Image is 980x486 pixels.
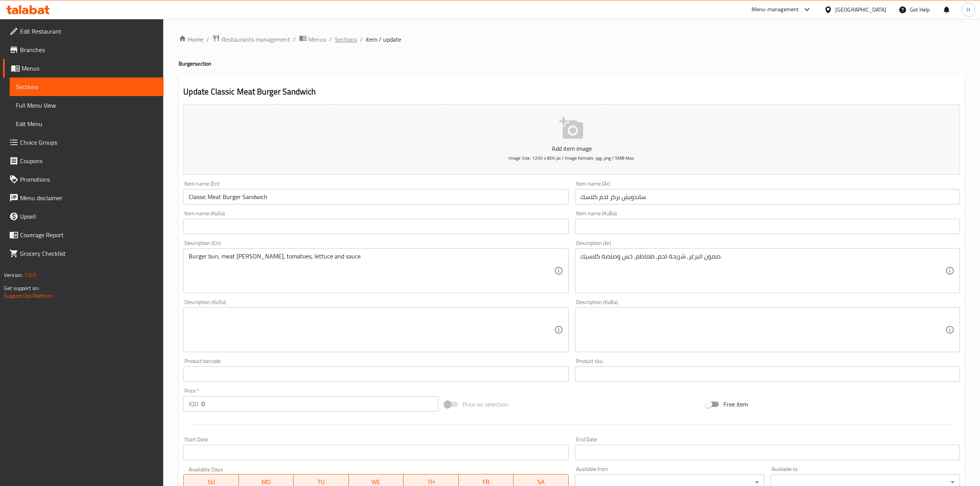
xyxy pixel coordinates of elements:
[20,212,157,221] span: Upsell
[195,144,948,153] p: Add item image
[20,175,157,184] span: Promotions
[20,230,157,240] span: Coverage Report
[22,64,157,73] span: Menus
[10,115,164,133] a: Edit Menu
[4,283,39,293] span: Get support on:
[580,253,945,289] textarea: صمون البرغر, شريحة لحم, طماطم, خس وصلصة كلاسيك.
[463,400,508,409] span: Price on selection
[360,35,363,44] li: /
[212,34,290,44] a: Restaurants management
[183,86,960,98] h2: Update Classic Meat Burger Sandwich
[20,27,157,36] span: Edit Restaurant
[24,270,36,280] span: 1.0.0
[189,399,198,408] p: IQD
[3,22,164,40] a: Edit Restaurant
[183,219,568,234] input: Enter name KuSo
[16,82,157,91] span: Sections
[723,400,748,409] span: Free item
[189,253,554,289] textarea: Burger bun, meat [PERSON_NAME], tomatoes, lettuce and sauce
[835,5,886,14] div: [GEOGRAPHIC_DATA]
[3,133,164,152] a: Choice Groups
[3,189,164,207] a: Menu disclaimer
[183,366,568,382] input: Please enter product barcode
[3,207,164,226] a: Upsell
[10,96,164,115] a: Full Menu View
[299,34,326,44] a: Menus
[3,152,164,170] a: Coupons
[183,104,960,175] button: Add item imageImage Size: 1200 x 800 px / Image formats: jpg, png / 5MB Max.
[4,270,23,280] span: Version:
[20,156,157,165] span: Coupons
[4,291,53,301] a: Support.OpsPlatform
[366,35,401,44] span: item / update
[183,189,568,204] input: Enter name En
[20,45,157,54] span: Branches
[179,60,965,67] h4: Burger section
[335,35,357,44] a: Sections
[575,219,960,234] input: Enter name KuBa
[3,226,164,244] a: Coverage Report
[3,59,164,78] a: Menus
[179,35,203,44] a: Home
[329,35,332,44] li: /
[3,40,164,59] a: Branches
[179,34,965,44] nav: breadcrumb
[966,5,970,14] span: H
[20,138,157,147] span: Choice Groups
[10,78,164,96] a: Sections
[20,193,157,202] span: Menu disclaimer
[575,366,960,382] input: Please enter product sku
[16,101,157,110] span: Full Menu View
[293,35,296,44] li: /
[221,35,290,44] span: Restaurants management
[16,119,157,128] span: Edit Menu
[575,189,960,204] input: Enter name Ar
[3,244,164,263] a: Grocery Checklist
[206,35,209,44] li: /
[752,5,799,14] div: Menu-management
[20,249,157,258] span: Grocery Checklist
[308,35,326,44] span: Menus
[3,170,164,189] a: Promotions
[201,396,438,412] input: Please enter price
[509,154,635,162] span: Image Size: 1200 x 800 px / Image formats: jpg, png / 5MB Max.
